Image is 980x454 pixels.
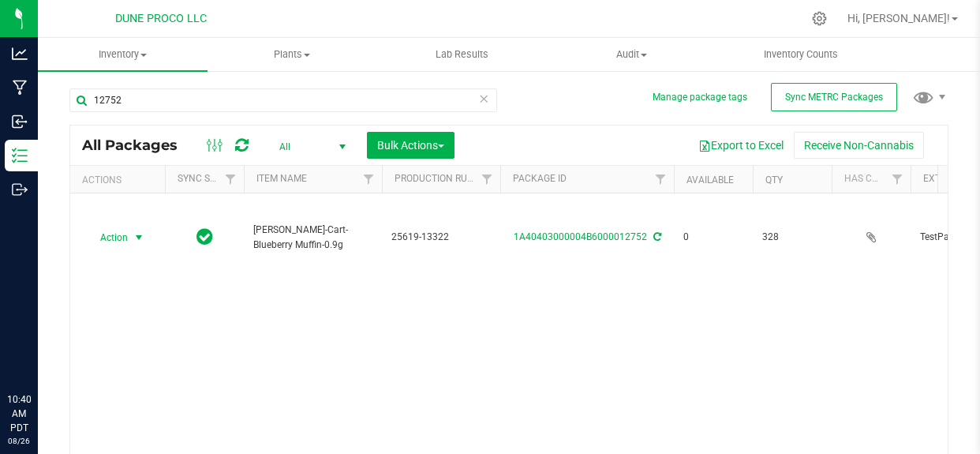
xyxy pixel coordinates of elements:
[115,12,207,25] span: DUNE PROCO LLC
[82,174,159,186] div: Actions
[810,11,829,26] div: Manage settings
[129,227,149,249] span: select
[514,231,647,242] a: 1A40403000004B6000012752
[391,230,491,245] span: 25619-13322
[38,47,208,62] span: Inventory
[367,132,454,159] button: Bulk Actions
[256,173,307,184] a: Item Name
[218,166,244,193] a: Filter
[785,92,883,103] span: Sync METRC Packages
[478,88,489,109] span: Clear
[12,80,28,96] inline-svg: Manufacturing
[12,114,28,129] inline-svg: Inbound
[377,139,444,152] span: Bulk Actions
[651,231,661,242] span: Sync from Compliance System
[7,435,31,447] p: 08/26
[395,173,474,184] a: Production Run
[742,47,859,62] span: Inventory Counts
[648,166,674,193] a: Filter
[716,38,886,71] a: Inventory Counts
[253,223,372,253] span: [PERSON_NAME]-Cart-Blueberry Muffin-0.9g
[794,132,924,159] button: Receive Non-Cannabis
[12,182,28,197] inline-svg: Outbound
[683,230,743,245] span: 0
[414,47,510,62] span: Lab Results
[771,83,897,111] button: Sync METRC Packages
[178,173,238,184] a: Sync Status
[7,392,31,435] p: 10:40 AM PDT
[688,132,794,159] button: Export to Excel
[832,166,911,193] th: Has COA
[765,174,783,186] a: Qty
[196,226,213,248] span: In Sync
[82,137,193,154] span: All Packages
[653,91,747,104] button: Manage package tags
[208,47,376,62] span: Plants
[474,166,500,193] a: Filter
[547,38,716,71] a: Audit
[548,47,716,62] span: Audit
[686,174,734,186] a: Available
[69,88,497,112] input: Search Package ID, Item Name, SKU, Lot or Part Number...
[12,148,28,163] inline-svg: Inventory
[513,173,567,184] a: Package ID
[86,227,129,249] span: Action
[16,328,63,375] iframe: Resource center
[885,166,911,193] a: Filter
[38,38,208,71] a: Inventory
[762,230,822,245] span: 328
[208,38,377,71] a: Plants
[12,46,28,62] inline-svg: Analytics
[377,38,547,71] a: Lab Results
[847,12,950,24] span: Hi, [PERSON_NAME]!
[356,166,382,193] a: Filter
